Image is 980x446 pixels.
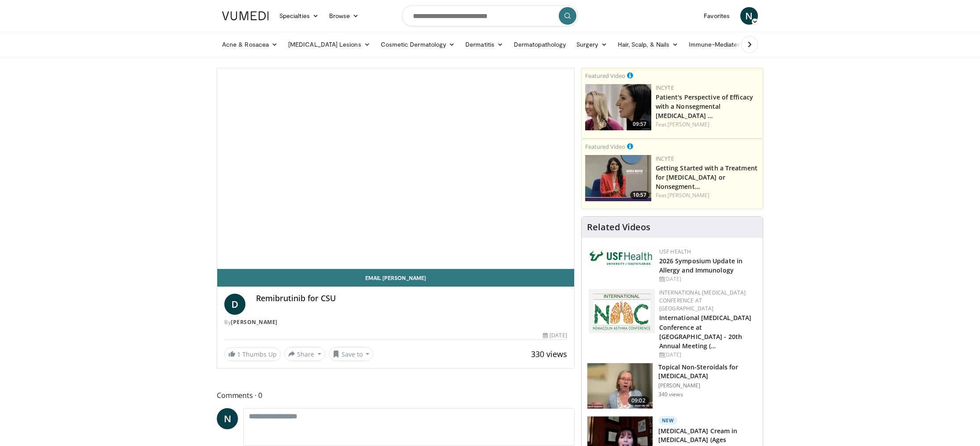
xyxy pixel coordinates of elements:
[658,416,678,425] p: New
[329,347,374,361] button: Save to
[217,390,575,401] span: Comments 0
[656,155,674,162] a: Incyte
[237,350,241,358] span: 1
[658,391,683,398] p: 340 views
[217,68,574,269] video-js: Video Player
[630,120,649,128] span: 09:57
[224,294,245,315] a: D
[585,143,625,151] small: Featured Video
[587,222,650,232] h4: Related Videos
[283,36,375,53] a: [MEDICAL_DATA] Lesions
[231,318,278,326] a: [PERSON_NAME]
[571,36,612,53] a: Surgery
[256,294,567,303] h4: Remibrutinib for CSU
[668,192,709,199] a: [PERSON_NAME]
[543,332,567,339] div: [DATE]
[217,269,574,287] a: Email [PERSON_NAME]
[656,192,759,199] div: Feat.
[217,36,283,53] a: Acne & Rosacea
[740,7,758,25] a: N
[628,396,649,405] span: 09:02
[585,84,651,130] a: 09:57
[531,349,567,359] span: 330 views
[587,363,757,409] a: 09:02 Topical Non-Steroidals for [MEDICAL_DATA] [PERSON_NAME] 340 views
[659,248,691,255] a: USF Health
[509,36,571,53] a: Dermatopathology
[274,7,324,25] a: Specialties
[217,408,238,429] a: N
[222,11,269,20] img: VuMedi Logo
[224,347,281,361] a: 1 Thumbs Up
[656,164,757,191] a: Getting Started with a Treatment for [MEDICAL_DATA] or Nonsegment…
[698,7,735,25] a: Favorites
[284,347,325,361] button: Share
[224,318,567,326] div: By
[659,289,746,312] a: International [MEDICAL_DATA] Conference at [GEOGRAPHIC_DATA]
[659,351,756,359] div: [DATE]
[587,363,653,409] img: 34a4b5e7-9a28-40cd-b963-80fdb137f70d.150x105_q85_crop-smart_upscale.jpg
[656,93,753,120] a: Patient's Perspective of Efficacy with a Nonsegmental [MEDICAL_DATA] …
[585,155,651,201] img: e02a99de-beb8-4d69-a8cb-018b1ffb8f0c.png.150x105_q85_crop-smart_upscale.jpg
[402,5,578,26] input: Search topics, interventions
[585,84,651,130] img: 2c48d197-61e9-423b-8908-6c4d7e1deb64.png.150x105_q85_crop-smart_upscale.jpg
[585,72,625,80] small: Featured Video
[589,289,655,333] img: 9485e4e4-7c5e-4f02-b036-ba13241ea18b.png.150x105_q85_autocrop_double_scale_upscale_version-0.2.png
[612,36,683,53] a: Hair, Scalp, & Nails
[658,382,757,389] p: [PERSON_NAME]
[375,36,460,53] a: Cosmetic Dermatology
[683,36,755,53] a: Immune-Mediated
[659,257,742,274] a: 2026 Symposium Update in Allergy and Immunology
[659,313,752,350] a: International [MEDICAL_DATA] Conference at [GEOGRAPHIC_DATA] - 20th Annual Meeting (…
[656,121,759,129] div: Feat.
[585,155,651,201] a: 10:57
[589,248,655,267] img: 6ba8804a-8538-4002-95e7-a8f8012d4a11.png.150x105_q85_autocrop_double_scale_upscale_version-0.2.jpg
[656,84,674,92] a: Incyte
[659,275,756,283] div: [DATE]
[460,36,509,53] a: Dermatitis
[668,121,709,128] a: [PERSON_NAME]
[658,363,757,380] h3: Topical Non-Steroidals for [MEDICAL_DATA]
[324,7,364,25] a: Browse
[630,191,649,199] span: 10:57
